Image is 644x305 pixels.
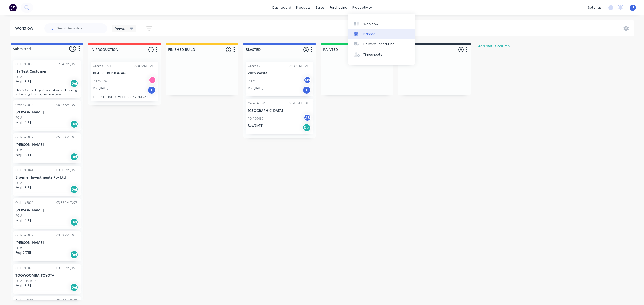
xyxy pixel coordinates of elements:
div: 07:09 AM [DATE] [134,64,156,68]
p: Zilch Waste [248,71,311,75]
div: 03:30 PM [DATE] [56,168,79,172]
div: Del [70,283,78,291]
div: 03:39 PM [DATE] [56,233,79,238]
div: Order #5070 [15,266,33,270]
p: [PERSON_NAME] [15,241,79,245]
p: .1a Test Customer [15,69,79,74]
p: Req. [DATE] [15,283,31,288]
p: Req. [DATE] [15,152,31,157]
div: Del [70,218,78,226]
div: Delivery Scheduling [363,42,395,46]
div: 05:35 AM [DATE] [56,135,79,140]
div: Order #5034 [15,103,33,107]
div: Timesheets [363,52,382,57]
div: Order #5044 [15,168,33,172]
p: Req. [DATE] [15,120,31,124]
img: Factory [9,4,17,11]
p: [PERSON_NAME] [15,208,79,212]
div: Order #500407:09 AM [DATE]BLACK TRUCK & AGPO #227451JBReq.[DATE]ITRUCK FREINDLY IVECO 50C 12.3M VAN [91,62,158,101]
p: Req. [DATE] [15,218,31,222]
div: settings [585,4,604,11]
div: 03:39 PM [DATE] [289,64,311,68]
span: Views [115,26,125,31]
div: I [148,86,156,94]
div: Del [70,185,78,193]
p: PO # [15,213,22,218]
div: I [303,86,311,94]
div: Order #503408:33 AM [DATE][PERSON_NAME]PO #Req.[DATE]Del [13,100,81,131]
p: Req. [DATE] [248,86,263,90]
span: JF [632,5,634,10]
p: [GEOGRAPHIC_DATA] [248,109,311,113]
p: PO # [15,246,22,250]
div: Order #5076 [15,298,33,303]
button: Add status column [476,43,513,49]
div: 03:51 PM [DATE] [56,266,79,270]
div: Del [70,79,78,87]
div: Workflow [15,25,36,31]
p: Req. [DATE] [15,79,31,84]
div: 03:49 PM [DATE] [56,298,79,303]
div: Order #5066 [15,200,33,205]
a: dashboard [270,4,294,11]
div: Order #1000 [15,62,33,66]
div: productivity [350,4,374,11]
div: Order #504403:30 PM [DATE]Braemer Investments Pty LtdPO #Req.[DATE]Del [13,166,81,196]
div: Del [70,251,78,259]
p: PO # [15,75,22,79]
div: purchasing [327,4,350,11]
div: Order #5047 [15,135,33,140]
p: BLACK TRUCK & AG [93,71,156,75]
p: PO # [248,79,255,83]
div: 03:47 PM [DATE] [289,101,311,106]
p: [PERSON_NAME] [15,110,79,114]
p: This is for tracking time against until moving to tracking time against real jobs. [15,88,79,96]
div: Order #508103:47 PM [DATE][GEOGRAPHIC_DATA]PO #29452ABReq.[DATE]Del [246,99,313,134]
div: Del [303,124,311,132]
div: Order #2203:39 PM [DATE]Zilch WastePO #MSReq.[DATE]I [246,62,313,96]
div: Workflow [363,22,378,26]
p: TOOWOOMBA TOYOTA [15,273,79,278]
a: Delivery Scheduling [348,39,415,49]
div: Order #506603:35 PM [DATE][PERSON_NAME]PO #Req.[DATE]Del [13,198,81,229]
div: Order #507003:51 PM [DATE]TOOWOOMBA TOYOTAPO #11104692Req.[DATE]Del [13,264,81,294]
div: Order #504705:35 AM [DATE][PERSON_NAME]PO #Req.[DATE]Del [13,133,81,163]
input: Search for orders... [57,23,107,33]
p: Req. [DATE] [248,123,263,128]
div: 12:54 PM [DATE] [56,62,79,66]
p: [PERSON_NAME] [15,143,79,147]
div: Order #5022 [15,233,33,238]
p: Braemer Investments Pty Ltd [15,175,79,180]
div: products [294,4,313,11]
a: Workflow [348,19,415,29]
div: 03:35 PM [DATE] [56,200,79,205]
div: 08:33 AM [DATE] [56,103,79,107]
a: Timesheets [348,49,415,60]
p: PO # [15,115,22,120]
div: Order #5081 [248,101,266,106]
p: PO # [15,181,22,185]
p: Req. [DATE] [15,185,31,190]
p: PO #11104692 [15,279,36,283]
div: AB [304,114,311,121]
div: Order #5004 [93,64,111,68]
p: Req. [DATE] [93,86,108,90]
div: Order #22 [248,64,262,68]
p: PO # [15,148,22,152]
div: Del [70,153,78,161]
div: Planner [363,32,375,36]
p: PO #227451 [93,79,110,83]
a: Planner [348,29,415,39]
div: sales [313,4,327,11]
div: Order #502203:39 PM [DATE][PERSON_NAME]PO #Req.[DATE]Del [13,231,81,261]
p: TRUCK FREINDLY IVECO 50C 12.3M VAN [93,95,156,99]
p: Req. [DATE] [15,250,31,255]
div: Del [70,120,78,128]
div: JB [149,76,156,84]
p: PO #29452 [248,116,263,121]
div: Order #100012:54 PM [DATE].1a Test CustomerPO #Req.[DATE]DelThis is for tracking time against unt... [13,60,81,98]
div: MS [304,76,311,84]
